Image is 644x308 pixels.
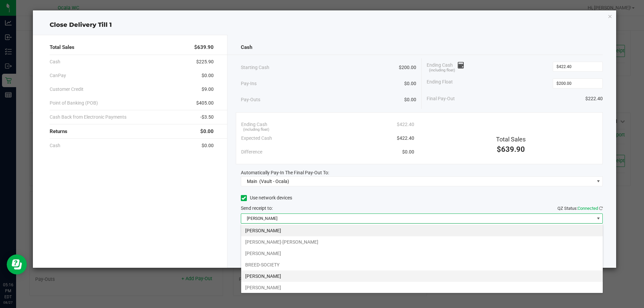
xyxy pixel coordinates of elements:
span: $0.00 [404,80,416,87]
span: Ending Float [427,78,453,88]
span: Cash [50,58,60,65]
span: Pay-Ins [241,80,257,87]
span: Ending Cash [241,121,267,128]
iframe: Resource center [7,254,27,274]
span: Point of Banking (POB) [50,100,98,107]
span: Expected Cash [241,135,272,142]
span: $0.00 [202,142,214,149]
span: $405.00 [196,100,214,107]
div: Returns [50,124,214,139]
span: Cash Back from Electronic Payments [50,114,126,121]
span: $222.40 [585,95,603,102]
span: $0.00 [202,72,214,79]
span: [PERSON_NAME] [241,214,594,223]
li: [PERSON_NAME] [241,270,603,282]
span: $422.40 [397,121,414,128]
span: Cash [241,44,252,51]
span: Cash [50,142,60,149]
span: Pay-Outs [241,96,260,103]
span: QZ Status: [557,206,603,211]
span: CanPay [50,72,66,79]
span: $422.40 [397,135,414,142]
span: $200.00 [399,64,416,71]
span: Difference [241,148,262,156]
span: Connected [578,206,598,211]
span: Automatically Pay-In The Final Pay-Out To: [241,170,329,175]
li: [PERSON_NAME] [241,225,603,236]
span: $0.00 [404,96,416,103]
span: Final Pay-Out [427,95,455,102]
span: $639.90 [497,145,525,153]
span: $0.00 [200,128,214,135]
span: -$3.50 [200,114,214,121]
span: Total Sales [496,136,526,143]
li: [PERSON_NAME] [241,282,603,293]
span: Total Sales [50,44,74,51]
span: (including float) [243,127,269,133]
span: $639.90 [194,44,214,51]
div: Close Delivery Till 1 [33,20,616,29]
li: [PERSON_NAME]-[PERSON_NAME] [241,236,603,248]
span: Customer Credit [50,86,84,93]
li: BREED-SOCIETY [241,259,603,270]
span: Starting Cash [241,64,269,71]
span: Ending Cash [427,62,464,72]
label: Use network devices [241,194,292,201]
span: (Vault - Ocala) [259,179,289,184]
span: (including float) [429,68,455,73]
span: $0.00 [402,148,414,156]
li: [PERSON_NAME] [241,248,603,259]
span: Main [247,179,257,184]
span: $9.00 [202,86,214,93]
span: $225.90 [196,58,214,65]
span: Send receipt to: [241,205,273,211]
